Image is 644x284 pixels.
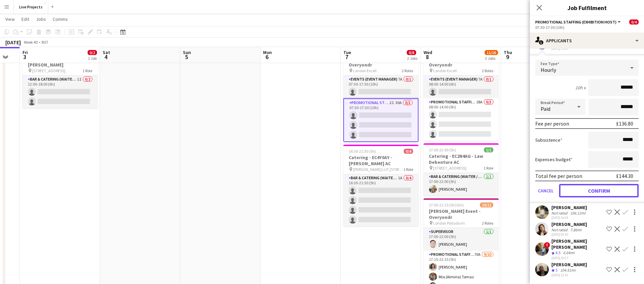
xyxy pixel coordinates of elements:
span: 4.5 [555,250,560,255]
div: [DATE] 09:55 [551,232,587,237]
span: London Excell [433,68,457,73]
a: Edit [19,15,32,23]
span: 0/2 [88,50,97,55]
app-job-card: 12:00-18:00 (6h)0/2Catering - DE143JS - [PERSON_NAME] [STREET_ADDRESS]1 RoleBar & Catering (Waite... [22,46,98,108]
span: Thu [504,49,512,55]
div: 07:30-17:30 (10h) [535,25,639,30]
span: [PERSON_NAME] LLP, [STREET_ADDRESS] [353,167,403,172]
h3: Catering - EC4Y0AY - [PERSON_NAME] AC [343,154,418,167]
div: 7.86mi [569,227,583,232]
span: 8 [423,53,432,61]
app-card-role: Promotional Staffing (Exhibition Host)2I30A0/307:30-17:30 (10h) [343,98,418,142]
app-card-role: Bar & Catering (Waiter / waitress)1/117:00-22:00 (5h)[PERSON_NAME] [424,173,499,196]
span: View [5,16,15,22]
div: £144.30 [616,173,633,179]
app-job-card: 17:00-22:00 (5h)1/1Catering - EC2N4AG - Law Debenture AC [STREET_ADDRESS]1 RoleBar & Catering (Wa... [424,143,499,196]
div: [DATE] [5,39,21,46]
span: 9 [503,53,512,61]
div: [PERSON_NAME] [551,204,587,210]
div: 3 Jobs [485,56,498,61]
div: [DATE] 16:04 [551,216,587,220]
span: 17:00-22:15 (5h15m) [429,202,464,207]
span: Edit [21,16,29,22]
span: 11/16 [485,50,498,55]
div: £136.80 [616,120,633,127]
app-card-role: Bar & Catering (Waiter / waitress)1A0/416:30-21:30 (5h) [343,174,418,226]
span: 0/4 [404,149,413,154]
span: Jobs [36,16,46,22]
div: [PERSON_NAME] [PERSON_NAME] [551,238,604,250]
button: Live Projects [14,0,48,13]
app-card-role: Bar & Catering (Waiter / waitress)1I0/212:00-18:00 (6h) [22,76,98,108]
div: [DATE] 22:41 [551,273,587,277]
div: Not rated [551,210,569,216]
span: [STREET_ADDRESS] [433,165,466,171]
span: 1/1 [484,147,493,152]
div: Fee per person [535,120,569,127]
app-card-role: Events (Event Manager)7A0/108:00-14:00 (6h) [424,76,499,98]
label: Expenses budget [535,156,573,162]
span: London Excell [353,68,377,73]
a: Comms [50,15,70,23]
span: Tue [343,49,351,55]
app-card-role: Promotional Staffing (Exhibition Host)28A0/308:00-14:00 (6h) [424,98,499,141]
button: Confirm [559,184,639,197]
span: 2 Roles [482,221,493,226]
span: 0/4 [629,19,639,25]
span: London Palladium [433,221,465,226]
button: Promotional Staffing (Exhibition Host) [535,19,622,25]
div: [DATE] 20:27 [551,256,604,260]
div: Not rated [551,227,569,232]
app-job-card: 16:30-21:30 (5h)0/4Catering - EC4Y0AY - [PERSON_NAME] AC [PERSON_NAME] LLP, [STREET_ADDRESS]1 Rol... [343,145,418,226]
div: [PERSON_NAME] [551,262,587,268]
span: Wed [424,49,432,55]
span: 5 [555,268,557,273]
span: 1 Role [484,165,493,171]
span: 2 Roles [482,68,493,73]
span: Promotional Staffing (Exhibition Host) [535,19,616,25]
span: Comms [53,16,68,22]
div: 10h x [575,85,586,91]
a: Jobs [33,15,49,23]
span: Fri [22,49,28,55]
span: 16:30-21:30 (5h) [349,149,376,154]
div: 106.12mi [569,210,587,216]
div: [PERSON_NAME] [551,221,587,227]
span: 17:00-22:00 (5h) [429,147,456,152]
span: 6 [262,53,272,61]
div: Applicants [530,33,644,49]
div: Total fee per person [535,173,582,179]
app-job-card: 07:30-17:30 (10h)0/4Yondr Informa Event - Overyondr London Excell2 RolesEvents (Event Manager)7A0... [343,46,418,142]
span: 1 Role [83,68,92,73]
app-card-role: Supervisor1/117:00-22:00 (5h)[PERSON_NAME] [424,228,499,251]
span: Mon [263,49,272,55]
span: Paid [541,105,550,112]
div: 1 Job [88,56,97,61]
span: 7 [342,53,351,61]
div: [DATE] 15:01 [551,46,587,51]
h3: [PERSON_NAME] Event - Overyondr [424,208,499,220]
h3: Catering - EC2N4AG - Law Debenture AC [424,153,499,165]
span: 5 [182,53,191,61]
span: ! [544,242,550,248]
span: 1 Role [403,167,413,172]
div: 104.51mi [559,268,577,273]
span: 4 [102,53,110,61]
h3: Job Fulfilment [530,3,644,12]
span: [STREET_ADDRESS] [32,68,65,73]
app-card-role: Events (Event Manager)7A0/107:30-17:30 (10h) [343,76,418,98]
a: View [3,15,17,23]
label: Subsistence [535,137,562,143]
span: 2 Roles [402,68,413,73]
div: BST [42,40,48,45]
span: Week 40 [22,40,39,45]
span: Sun [183,49,191,55]
span: 0/8 [407,50,416,55]
span: Hourly [541,66,556,73]
app-job-card: 08:00-14:00 (6h)0/4Yondr Informa Event - Overyondr London Excell2 RolesEvents (Event Manager)7A0/... [424,46,499,141]
span: 3 [21,53,28,61]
